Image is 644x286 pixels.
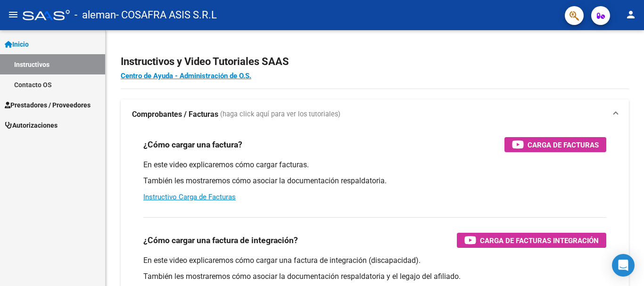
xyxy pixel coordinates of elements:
button: Carga de Facturas [504,137,606,152]
p: En este video explicaremos cómo cargar una factura de integración (discapacidad). [143,255,606,266]
span: Autorizaciones [5,120,58,131]
strong: Comprobantes / Facturas [132,109,218,120]
span: (haga click aquí para ver los tutoriales) [220,109,340,120]
a: Centro de Ayuda - Administración de O.S. [121,72,251,80]
span: Carga de Facturas [528,139,599,151]
h2: Instructivos y Video Tutoriales SAAS [121,53,629,71]
mat-icon: person [625,9,636,20]
span: - COSAFRA ASIS S.R.L [116,5,217,25]
h3: ¿Cómo cargar una factura de integración? [143,234,298,247]
p: También les mostraremos cómo asociar la documentación respaldatoria y el legajo del afiliado. [143,271,606,282]
button: Carga de Facturas Integración [457,233,606,248]
p: También les mostraremos cómo asociar la documentación respaldatoria. [143,176,606,186]
span: - aleman [74,5,116,25]
h3: ¿Cómo cargar una factura? [143,138,242,151]
mat-icon: menu [8,9,19,20]
a: Instructivo Carga de Facturas [143,193,236,201]
span: Prestadores / Proveedores [5,100,91,110]
span: Inicio [5,39,29,49]
p: En este video explicaremos cómo cargar facturas. [143,160,606,170]
span: Carga de Facturas Integración [480,235,599,246]
mat-expansion-panel-header: Comprobantes / Facturas (haga click aquí para ver los tutoriales) [121,99,629,130]
div: Open Intercom Messenger [612,254,635,277]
